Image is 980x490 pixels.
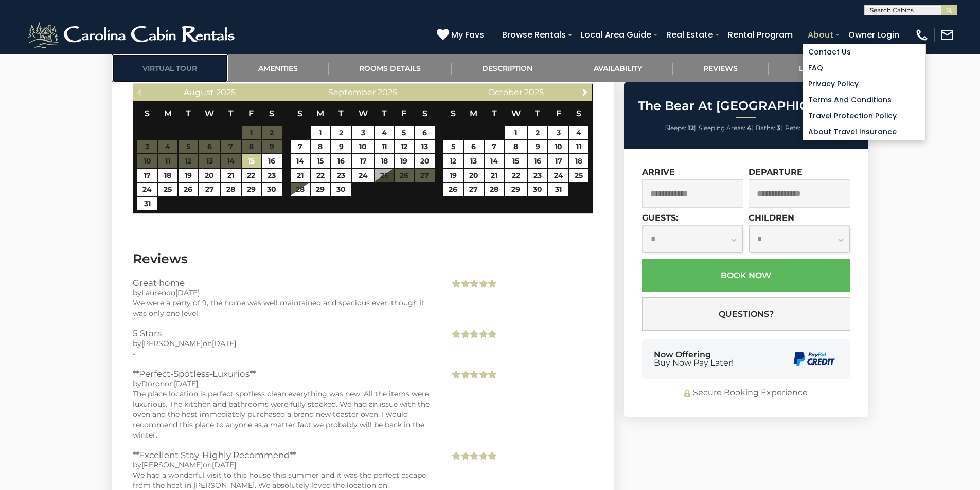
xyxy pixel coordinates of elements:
[749,167,803,177] label: Departure
[747,124,751,132] strong: 4
[297,108,302,118] span: Sunday
[569,126,588,139] a: 4
[464,140,484,154] a: 6
[627,99,866,113] h2: The Bear At [GEOGRAPHIC_DATA]
[470,108,477,118] span: Monday
[443,183,462,196] a: 26
[803,108,925,124] a: Travel Protection Policy
[578,85,591,98] a: Next
[145,108,150,118] span: Sunday
[535,108,540,118] span: Thursday
[803,76,925,92] a: Privacy Policy
[528,126,548,139] a: 2
[133,250,593,268] h3: Reviews
[26,20,239,50] img: White-1-2.png
[382,108,387,118] span: Thursday
[492,108,497,118] span: Tuesday
[186,108,191,118] span: Tuesday
[112,54,228,82] a: Virtual Tour
[133,329,435,338] h3: 5 Stars
[940,28,954,42] img: mail-regular-white.png
[179,183,198,196] a: 26
[699,121,753,135] li: |
[133,338,435,349] div: by on
[133,389,435,440] div: The place location is perfect spotless clean everything was new. All the items were luxurious. Th...
[137,197,157,210] a: 31
[756,124,775,132] span: Baths:
[311,154,330,168] a: 15
[642,387,850,399] div: Secure Booking Experience
[769,54,868,82] a: Location
[485,183,504,196] a: 28
[174,379,198,388] span: [DATE]
[164,108,172,118] span: Monday
[316,108,324,118] span: Monday
[141,288,166,297] span: Lauren
[528,140,548,154] a: 9
[749,213,794,223] label: Children
[158,183,177,196] a: 25
[505,154,527,168] a: 15
[661,26,718,44] a: Real Estate
[548,126,568,139] a: 3
[497,26,571,44] a: Browse Rentals
[556,108,561,118] span: Friday
[673,54,769,82] a: Reviews
[175,288,200,297] span: [DATE]
[352,154,374,168] a: 17
[375,140,394,154] a: 11
[723,26,798,44] a: Rental Program
[228,54,329,82] a: Amenities
[524,87,544,97] span: 2025
[803,44,925,60] a: Contact Us
[221,183,240,196] a: 28
[642,297,850,331] button: Questions?
[291,169,310,182] a: 21
[141,379,165,388] span: Doron
[329,54,452,82] a: Rooms Details
[437,28,487,42] a: My Favs
[248,108,254,118] span: Friday
[576,108,581,118] span: Saturday
[464,183,484,196] a: 27
[133,450,435,460] h3: **Excellent Stay-Highly Recommend**
[141,339,203,348] span: [PERSON_NAME]
[528,183,548,196] a: 30
[133,369,435,378] h3: **Perfect-Spotless-Luxurios**
[395,140,414,154] a: 12
[352,140,374,154] a: 10
[133,378,435,389] div: by on
[451,28,484,41] span: My Favs
[803,124,925,140] a: About Travel Insurance
[528,169,548,182] a: 23
[803,26,839,44] a: About
[581,88,589,96] span: Next
[395,126,414,139] a: 5
[569,169,588,182] a: 25
[328,87,376,97] span: September
[756,121,782,135] li: |
[141,460,203,469] span: [PERSON_NAME]
[464,169,484,182] a: 20
[179,169,198,182] a: 19
[291,183,310,196] a: 28
[352,126,374,139] a: 3
[452,54,563,82] a: Description
[137,183,157,196] a: 24
[485,154,504,168] a: 14
[133,349,435,359] div: -
[548,183,568,196] a: 31
[642,167,675,177] label: Arrive
[843,26,904,44] a: Owner Login
[291,140,310,154] a: 7
[415,140,435,154] a: 13
[262,169,282,182] a: 23
[443,140,462,154] a: 5
[199,169,220,182] a: 20
[311,140,330,154] a: 8
[331,169,351,182] a: 23
[375,126,394,139] a: 4
[802,124,827,132] strong: No Pets
[511,108,521,118] span: Wednesday
[548,169,568,182] a: 24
